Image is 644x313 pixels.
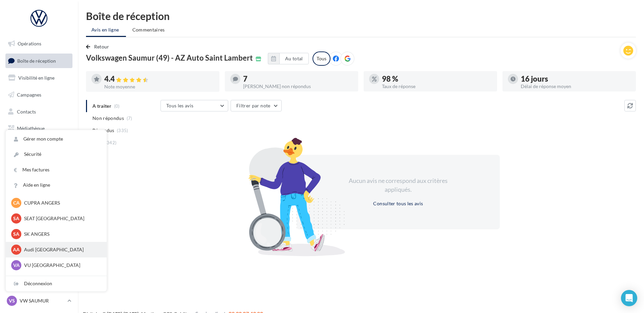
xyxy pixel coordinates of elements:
div: Tous [313,51,330,66]
span: Visibilité en ligne [18,75,55,81]
div: Note moyenne [104,84,214,89]
div: 16 jours [521,75,630,83]
div: Délai de réponse moyen [521,84,630,89]
div: Boîte de réception [86,11,636,21]
div: 7 [243,75,353,83]
span: Volkswagen Saumur (49) - AZ Auto Saint Lambert [86,54,253,62]
div: [PERSON_NAME] non répondus [243,84,353,89]
a: Sécurité [6,147,107,162]
a: PLV et print personnalisable [4,155,74,175]
p: VW SAUMUR [20,297,65,304]
div: Aucun avis ne correspond aux critères appliqués. [340,176,456,194]
span: Campagnes [17,92,41,98]
a: Campagnes DataOnDemand [4,178,74,197]
span: (342) [105,140,117,145]
span: VA [13,262,20,269]
span: Retour [94,44,109,49]
span: SA [13,231,19,237]
span: AA [13,246,20,253]
span: CA [13,200,20,206]
a: Aide en ligne [6,178,107,193]
span: VS [9,297,15,304]
span: SA [13,215,19,222]
a: Boîte de réception [4,54,74,68]
button: Au total [268,53,309,64]
p: SEAT [GEOGRAPHIC_DATA] [24,215,99,222]
span: Boîte de réception [17,58,56,63]
button: Consulter tous les avis [370,200,426,208]
a: Campagnes [4,88,74,102]
a: Visibilité en ligne [4,71,74,85]
button: Filtrer par note [231,100,282,111]
a: Mes factures [6,162,107,178]
a: Médiathèque [4,121,74,135]
div: Déconnexion [6,276,107,291]
div: Open Intercom Messenger [621,290,637,306]
button: Au total [279,53,309,64]
span: Tous les avis [166,103,194,108]
button: Retour [86,43,112,51]
span: Opérations [18,41,41,46]
span: (335) [117,128,128,133]
p: Audi [GEOGRAPHIC_DATA] [24,246,99,253]
div: Taux de réponse [382,84,492,89]
div: 4.4 [104,75,214,83]
button: Tous les avis [160,100,228,111]
span: (7) [127,116,132,121]
a: Opérations [4,37,74,51]
a: Gérer mon compte [6,131,107,147]
a: Calendrier [4,138,74,152]
a: Contacts [4,105,74,119]
span: Non répondus [92,115,124,122]
span: Répondus [92,127,114,134]
span: Médiathèque [17,125,45,131]
div: 98 % [382,75,492,83]
span: Commentaires [132,26,165,33]
p: SK ANGERS [24,231,99,237]
span: Contacts [17,108,36,114]
p: VU [GEOGRAPHIC_DATA] [24,262,99,269]
a: VS VW SAUMUR [5,294,72,307]
p: CUPRA ANGERS [24,200,99,206]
